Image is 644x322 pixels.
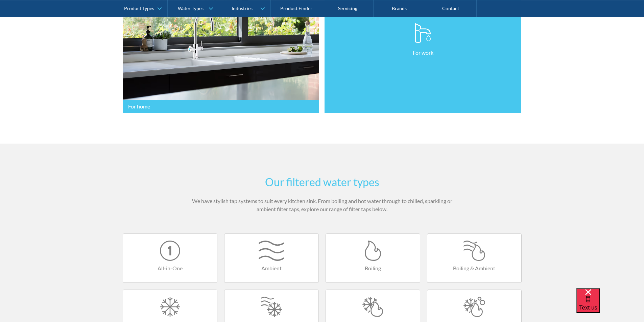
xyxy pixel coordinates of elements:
h4: Boiling & Ambient [434,264,515,272]
h4: Ambient [231,264,312,272]
div: Water Types [178,5,204,11]
a: Ambient [224,233,319,283]
iframe: podium webchat widget bubble [576,288,644,322]
p: For work [413,49,433,57]
h4: Boiling [333,264,413,272]
h4: All-in-One [130,264,210,272]
a: Boiling & Ambient [427,233,522,283]
p: We have stylish tap systems to suit every kitchen sink. From boiling and hot water through to chi... [190,197,454,213]
div: Industries [232,5,253,11]
a: Boiling [326,233,420,283]
div: Product Types [124,5,154,11]
a: All-in-One [123,233,217,283]
h2: Our filtered water types [190,174,454,190]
